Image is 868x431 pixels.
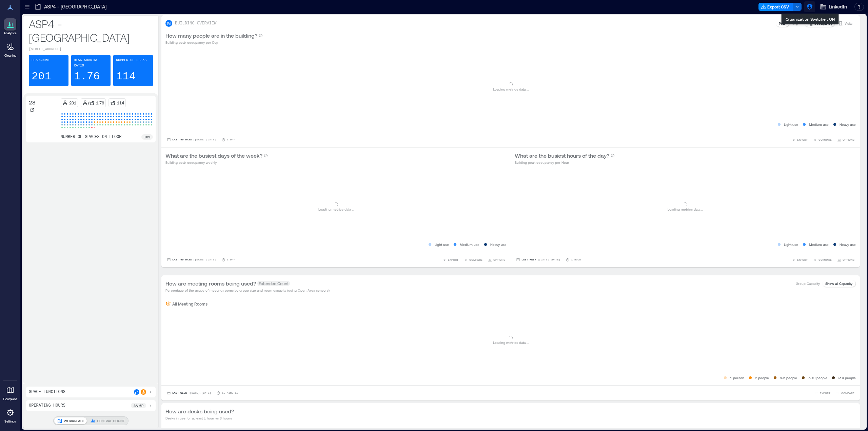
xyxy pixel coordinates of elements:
p: Number of Desks [116,58,146,63]
span: EXPORT [448,258,458,262]
span: COMPARE [818,138,832,142]
p: 15 minutes [222,391,238,395]
p: Cleaning [4,54,16,58]
p: 201 [32,70,51,83]
p: Percentage of the usage of meeting rooms by group size and room capacity (using Open Area sensors) [165,288,330,293]
p: 7-10 people [808,375,827,380]
button: COMPARE [812,136,833,143]
button: COMPARE [462,256,484,263]
p: Space Functions [29,389,65,395]
a: Cleaning [2,39,19,60]
p: / [88,100,89,105]
span: OPTIONS [843,258,854,262]
p: 28 [29,98,36,106]
p: 8a - 6p [134,403,143,408]
p: Medium use [809,242,829,247]
p: Building peak occupancy weekly [165,160,268,165]
p: Heavy use [840,242,856,247]
p: 114 [116,70,136,83]
p: [STREET_ADDRESS] [29,47,153,52]
span: EXPORT [797,138,808,142]
a: Floorplans [1,382,19,403]
p: Loading metrics data ... [493,86,529,92]
p: Light use [435,242,449,247]
span: COMPARE [469,258,482,262]
button: COMPARE [834,390,856,396]
button: OPTIONS [487,256,507,263]
p: 2 people [755,375,769,380]
button: Last 90 Days |[DATE]-[DATE] [165,256,217,263]
p: Operating Hours [29,403,65,408]
button: OPTIONS [836,136,856,143]
button: Last 90 Days |[DATE]-[DATE] [165,136,217,143]
p: What are the busiest days of the week? [165,152,262,160]
p: Heavy use [840,122,856,127]
p: Desks in use for at least 1 hour vs 3 hours [165,415,234,421]
button: EXPORT [813,390,832,396]
p: Avg [792,21,798,26]
p: Analytics [4,31,17,35]
p: number of spaces on floor [61,134,122,140]
a: Settings [2,405,18,426]
p: 1 Day [227,258,235,262]
p: ASP4 - [GEOGRAPHIC_DATA] [29,17,153,44]
span: EXPORT [820,391,830,395]
p: How many people are in the building? [165,32,257,40]
p: Occupancy [814,21,832,26]
button: Last Week |[DATE]-[DATE] [515,256,561,263]
p: What are the busiest hours of the day? [515,152,609,160]
p: How are desks being used? [165,407,234,415]
button: EXPORT [790,136,809,143]
p: GENERAL COUNT [97,418,125,424]
p: 1 Hour [571,258,581,262]
p: Loading metrics data ... [493,340,529,345]
p: Loading metrics data ... [668,207,703,212]
p: 4-6 people [780,375,797,380]
p: 1 person [730,375,744,380]
p: Light use [784,122,798,127]
p: Headcount [32,58,50,63]
span: LinkedIn [829,3,847,10]
span: COMPARE [841,391,854,395]
button: Export CSV [758,3,793,11]
button: COMPARE [812,256,833,263]
button: LinkedIn [818,1,849,12]
p: 1.76 [96,100,104,105]
button: OPTIONS [836,256,856,263]
p: Peak [779,21,786,26]
p: Show all Capacity [825,281,852,286]
span: COMPARE [818,258,832,262]
p: All Meeting Rooms [172,301,208,307]
p: Loading metrics data ... [318,207,354,212]
p: Medium use [809,122,829,127]
button: EXPORT [441,256,460,263]
span: OPTIONS [493,258,505,262]
p: Visits [845,21,852,26]
p: 201 [69,100,76,105]
p: Building peak occupancy per Hour [515,160,615,165]
p: Desk-sharing ratio [74,58,108,68]
p: WORKPLACE [64,418,85,424]
p: 1.76 [74,70,100,83]
button: Last Week |[DATE]-[DATE] [165,390,212,396]
p: How are meeting rooms being used? [165,279,256,288]
a: Analytics [2,16,19,37]
p: Light use [784,242,798,247]
p: Building peak occupancy per Day [165,40,263,45]
p: 114 [117,100,124,105]
p: 1 Day [227,138,235,142]
p: >10 people [838,375,856,380]
p: Floorplans [3,397,17,401]
p: BUILDING OVERVIEW [175,21,216,26]
span: Extended Count [257,281,290,286]
p: Heavy use [490,242,507,247]
p: Group Capacity [796,281,820,286]
p: Settings [4,419,16,424]
span: EXPORT [797,258,808,262]
button: EXPORT [790,256,809,263]
p: ASP4 - [GEOGRAPHIC_DATA] [44,3,106,10]
span: OPTIONS [843,138,854,142]
p: Medium use [460,242,479,247]
p: 183 [144,134,150,140]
